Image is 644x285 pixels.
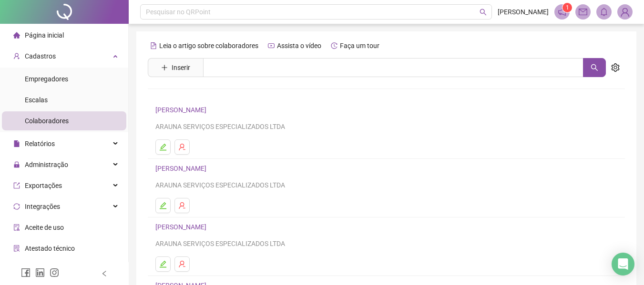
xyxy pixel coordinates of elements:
[178,143,186,151] span: user-delete
[155,180,617,190] div: ARAUNA SERVIÇOS ESPECIALIZADOS LTDA
[498,7,549,17] span: [PERSON_NAME]
[25,117,69,125] span: Colaboradores
[25,161,68,168] span: Administração
[13,161,20,168] span: lock
[172,62,190,73] span: Inserir
[155,165,209,172] a: [PERSON_NAME]
[331,42,337,49] span: history
[480,9,487,16] span: search
[25,245,75,252] span: Atestado técnico
[159,260,167,268] span: edit
[159,202,167,209] span: edit
[558,8,566,16] span: notification
[612,253,634,275] div: Open Intercom Messenger
[155,106,209,114] a: [PERSON_NAME]
[25,203,60,210] span: Integrações
[566,4,569,11] span: 1
[591,64,598,71] span: search
[13,53,20,59] span: user-add
[159,42,258,49] span: Leia o artigo sobre colaboradores
[562,3,572,12] sup: 1
[150,42,157,49] span: file-text
[153,60,198,75] button: Inserir
[178,260,186,268] span: user-delete
[13,140,20,147] span: file
[25,75,68,83] span: Empregadores
[268,42,275,49] span: youtube
[161,64,168,71] span: plus
[155,223,209,231] a: [PERSON_NAME]
[13,32,20,39] span: home
[25,224,64,231] span: Aceite de uso
[25,96,48,104] span: Escalas
[600,8,608,16] span: bell
[25,140,55,147] span: Relatórios
[618,5,632,19] img: 93083
[159,143,167,151] span: edit
[277,42,321,49] span: Assista o vídeo
[21,268,31,277] span: facebook
[101,270,108,277] span: left
[178,202,186,209] span: user-delete
[25,182,62,189] span: Exportações
[13,203,20,210] span: sync
[25,31,64,39] span: Página inicial
[340,42,379,49] span: Faça um tour
[155,121,617,132] div: ARAUNA SERVIÇOS ESPECIALIZADOS LTDA
[579,8,587,16] span: mail
[50,268,59,277] span: instagram
[155,238,617,249] div: ARAUNA SERVIÇOS ESPECIALIZADOS LTDA
[13,245,20,252] span: solution
[611,63,620,72] span: setting
[13,182,20,189] span: export
[25,52,56,60] span: Cadastros
[35,268,45,277] span: linkedin
[13,224,20,231] span: audit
